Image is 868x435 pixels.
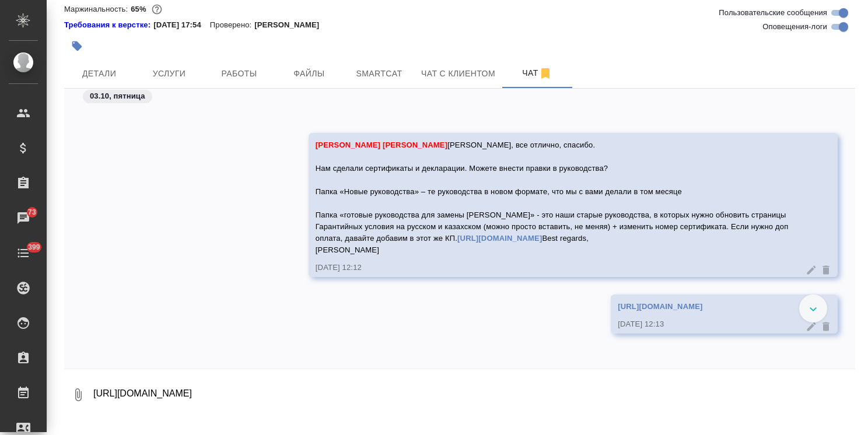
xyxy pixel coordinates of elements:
[316,141,790,254] span: [PERSON_NAME], все отлично, спасибо. Нам сделали сертификаты и декларации. Можете внести правки в...
[3,238,44,268] a: 399
[281,66,337,81] span: Файлы
[762,21,827,33] span: Оповещения-логи
[457,234,542,243] a: [URL][DOMAIN_NAME]
[149,2,164,17] button: 1299.82 RUB;
[71,66,127,81] span: Детали
[509,66,565,80] span: Чат
[421,66,495,81] span: Чат с клиентом
[21,206,43,218] span: 73
[316,262,797,273] div: [DATE] 12:12
[351,66,407,81] span: Smartcat
[254,19,328,31] p: [PERSON_NAME]
[153,19,210,31] p: [DATE] 17:54
[211,66,267,81] span: Работы
[141,66,197,81] span: Услуги
[383,141,447,149] span: [PERSON_NAME]
[316,141,380,149] span: [PERSON_NAME]
[538,66,552,80] svg: Отписаться
[618,318,797,330] div: [DATE] 12:13
[21,241,47,253] span: 399
[64,33,90,59] button: Добавить тэг
[90,90,145,102] p: 03.10, пятница
[210,19,255,31] p: Проверено:
[64,5,131,13] p: Маржинальность:
[719,7,827,19] span: Пользовательские сообщения
[3,204,44,233] a: 73
[64,19,153,31] a: Требования к верстке:
[618,302,702,311] a: [URL][DOMAIN_NAME]
[131,5,149,13] p: 65%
